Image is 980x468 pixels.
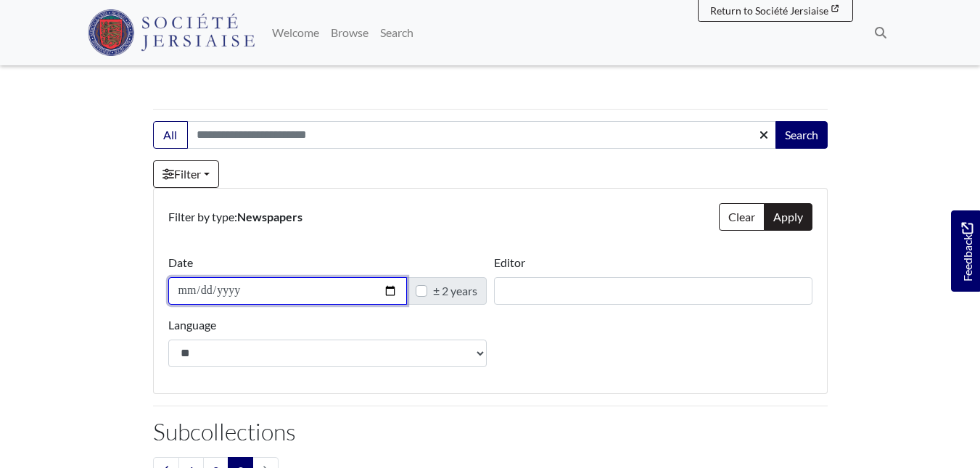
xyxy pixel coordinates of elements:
[153,121,188,149] button: All
[153,418,828,446] h2: Subcollections
[494,254,525,271] label: Editor
[168,254,193,271] label: Date
[325,18,374,47] a: Browse
[237,208,302,226] strong: Newspapers
[168,316,216,334] label: Language
[153,160,219,188] a: Filter
[168,203,302,231] label: Filter by type:
[88,6,255,59] a: Société Jersiaise logo
[958,223,976,282] span: Feedback
[719,203,765,231] button: Clear
[187,121,777,149] input: Search this collection...
[266,18,325,47] a: Welcome
[433,282,477,300] label: ± 2 years
[374,18,419,47] a: Search
[710,4,828,17] span: Return to Société Jersiaise
[764,203,812,231] button: Apply
[88,9,255,56] img: Société Jersiaise
[775,121,828,149] button: Search
[951,210,980,292] a: Would you like to provide feedback?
